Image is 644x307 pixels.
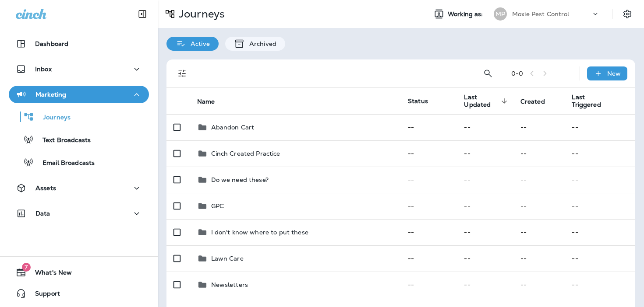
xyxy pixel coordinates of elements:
td: -- [457,167,513,193]
p: New [607,70,621,77]
td: -- [565,114,635,140]
p: Dashboard [35,40,68,47]
span: Support [26,290,60,300]
td: -- [457,245,513,272]
span: Name [197,98,215,105]
td: -- [401,114,457,140]
p: Archived [245,40,276,47]
td: -- [401,193,457,219]
td: -- [457,219,513,245]
button: Inbox [9,60,149,78]
p: Abandon Cart [211,124,255,131]
td: -- [513,167,565,193]
p: Journeys [34,114,71,122]
td: -- [565,167,635,193]
td: -- [401,167,457,193]
button: Collapse Sidebar [130,5,155,23]
span: Last Triggered [572,94,601,108]
p: Lawn Care [211,255,244,262]
button: Text Broadcasts [9,130,149,149]
p: Moxie Pest Control [512,10,570,17]
td: -- [401,272,457,298]
span: Last Updated [464,94,510,108]
p: Do we need these? [211,176,269,183]
td: -- [401,219,457,245]
td: -- [513,219,565,245]
button: Filters [173,65,191,82]
p: Inbox [35,66,52,73]
span: Created [520,98,545,105]
span: 7 [22,263,31,272]
td: -- [457,140,513,167]
td: -- [457,114,513,140]
button: Settings [619,6,635,22]
td: -- [565,193,635,219]
p: Journeys [175,7,225,21]
p: Assets [35,185,56,192]
p: Marketing [35,91,66,98]
p: Email Broadcasts [34,159,95,167]
td: -- [513,245,565,272]
p: Data [35,210,50,217]
button: Dashboard [9,35,149,52]
button: 7What's New [9,264,149,281]
td: -- [401,140,457,167]
button: Search Journeys [479,65,497,82]
p: I don't know where to put these [211,229,308,236]
td: -- [565,272,635,298]
p: Cinch Created Practice [211,150,280,157]
button: Email Broadcasts [9,153,149,171]
span: Status [408,97,428,105]
td: -- [513,193,565,219]
td: -- [513,272,565,298]
span: Name [197,98,226,105]
td: -- [565,219,635,245]
span: Working as: [448,10,485,18]
span: Created [520,98,556,105]
td: -- [457,272,513,298]
td: -- [401,245,457,272]
button: Support [9,285,149,302]
button: Data [9,205,149,222]
p: Text Broadcasts [34,136,91,145]
span: Last Triggered [572,94,612,108]
td: -- [513,140,565,167]
div: MP [494,7,507,21]
span: What's New [26,269,72,279]
td: -- [565,140,635,167]
td: -- [565,245,635,272]
p: Newsletters [211,281,248,288]
td: -- [457,193,513,219]
p: GPC [211,202,224,209]
span: Last Updated [464,94,498,108]
p: Active [186,40,210,47]
div: 0 - 0 [511,70,523,77]
td: -- [513,114,565,140]
button: Journeys [9,108,149,126]
button: Assets [9,179,149,197]
button: Marketing [9,86,149,103]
